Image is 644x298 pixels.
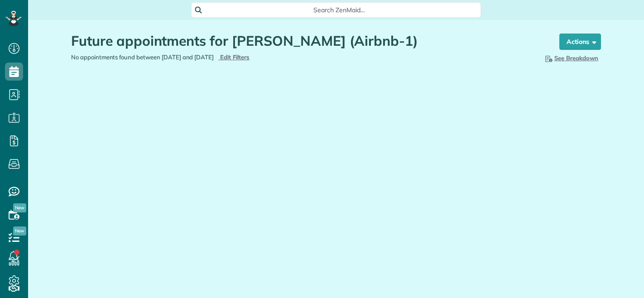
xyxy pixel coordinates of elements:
[543,54,598,62] span: See Breakdown
[71,34,542,48] h1: Future appointments for [PERSON_NAME] (Airbnb-1)
[218,53,250,61] a: Edit Filters
[559,34,601,50] button: Actions
[13,203,26,212] span: New
[13,226,26,236] span: New
[220,53,250,61] span: Edit Filters
[541,53,601,63] button: See Breakdown
[64,53,336,62] div: No appointments found between [DATE] and [DATE]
